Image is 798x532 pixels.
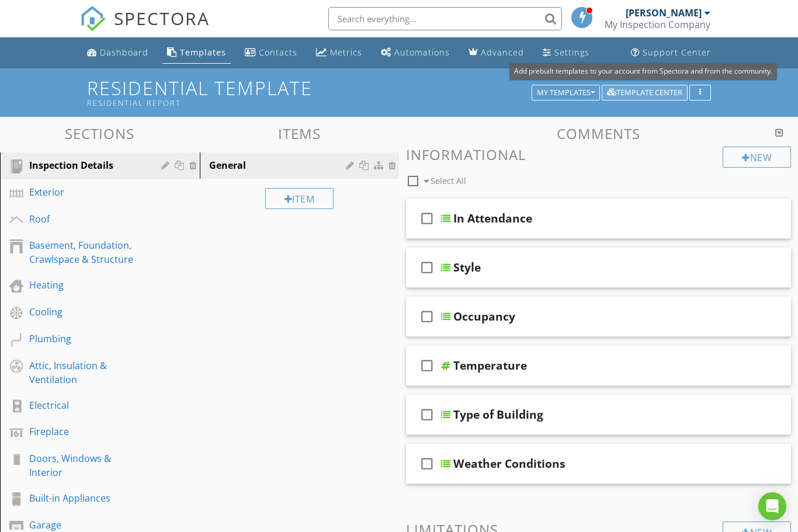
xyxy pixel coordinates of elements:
[605,19,710,30] div: My Inspection Company
[162,42,231,64] a: Templates
[29,158,144,172] div: Inspection Details
[180,47,226,58] div: Templates
[29,332,144,346] div: Plumbing
[330,47,362,58] div: Metrics
[29,185,144,199] div: Exterior
[87,98,535,107] div: Residential Report
[265,188,334,209] div: Item
[418,401,436,429] i: check_box_outline_blank
[29,359,144,387] div: Attic, Insulation & Ventilation
[328,7,562,30] input: Search everything...
[537,89,595,97] div: My Templates
[29,398,144,412] div: Electrical
[453,359,527,373] div: Temperature
[538,42,594,64] a: Settings
[394,47,450,58] div: Automations
[481,47,524,58] div: Advanced
[453,457,565,471] div: Weather Conditions
[29,212,144,226] div: Roof
[514,66,772,76] span: Add prebuilt templates to your account from Spectora and from the community.
[453,211,532,225] div: In Attendance
[464,42,529,64] a: Advanced
[114,6,210,30] span: SPECTORA
[406,147,791,162] h3: Informational
[607,89,682,97] div: Template Center
[80,6,106,32] img: The Best Home Inspection Software - Spectora
[758,492,786,520] div: Open Intercom Messenger
[209,158,350,172] div: General
[259,47,297,58] div: Contacts
[29,518,144,532] div: Garage
[376,42,454,64] a: Automations (Basic)
[80,16,210,40] a: SPECTORA
[29,425,144,439] div: Fireplace
[626,42,716,64] a: Support Center
[29,451,144,479] div: Doors, Windows & Interior
[87,78,710,107] h1: Residential Template
[29,278,144,292] div: Heating
[554,47,589,58] div: Settings
[82,42,153,64] a: Dashboard
[100,47,148,58] div: Dashboard
[723,147,791,168] div: New
[453,310,515,324] div: Occupancy
[29,238,144,266] div: Basement, Foundation, Crawlspace & Structure
[29,305,144,319] div: Cooling
[643,47,711,58] div: Support Center
[418,302,436,331] i: check_box_outline_blank
[200,126,400,141] h3: Items
[311,42,367,64] a: Metrics
[453,260,481,274] div: Style
[418,352,436,380] i: check_box_outline_blank
[418,204,436,232] i: check_box_outline_blank
[418,450,436,478] i: check_box_outline_blank
[29,491,144,505] div: Built-in Appliances
[626,7,702,19] div: [PERSON_NAME]
[532,85,600,101] button: My Templates
[431,175,466,186] span: Select All
[418,253,436,281] i: check_box_outline_blank
[602,86,688,97] a: Template Center
[453,408,543,422] div: Type of Building
[240,42,302,64] a: Contacts
[406,126,791,141] h3: Comments
[602,85,688,101] button: Template Center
